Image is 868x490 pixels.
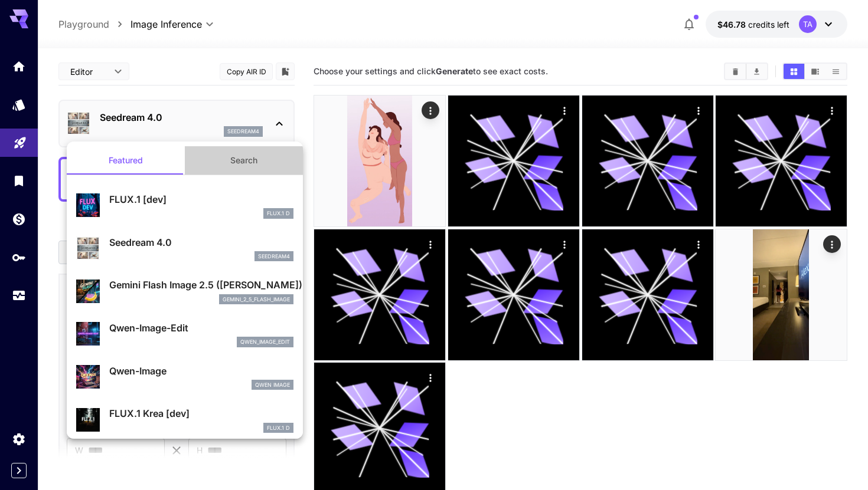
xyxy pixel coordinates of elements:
p: FLUX.1 D [267,209,290,218]
div: Qwen-ImageQwen Image [76,359,293,395]
p: seedream4 [258,252,290,261]
button: Search [185,146,303,175]
p: qwen_image_edit [240,338,290,346]
div: Qwen-Image-Editqwen_image_edit [76,316,293,352]
p: Qwen-Image-Edit [109,321,293,335]
p: Gemini Flash Image 2.5 ([PERSON_NAME]) [109,278,293,292]
div: FLUX.1 [dev]FLUX.1 D [76,188,293,223]
p: Qwen-Image [109,364,293,378]
div: Gemini Flash Image 2.5 ([PERSON_NAME])gemini_2_5_flash_image [76,273,293,309]
p: Qwen Image [255,381,290,389]
p: FLUX.1 D [267,424,290,432]
button: Featured [67,146,185,175]
p: FLUX.1 [dev] [109,192,293,206]
p: Seedream 4.0 [109,235,293,249]
div: Seedream 4.0seedream4 [76,231,293,267]
p: gemini_2_5_flash_image [223,295,290,304]
p: FLUX.1 Krea [dev] [109,406,293,420]
div: FLUX.1 Krea [dev]FLUX.1 D [76,402,293,438]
